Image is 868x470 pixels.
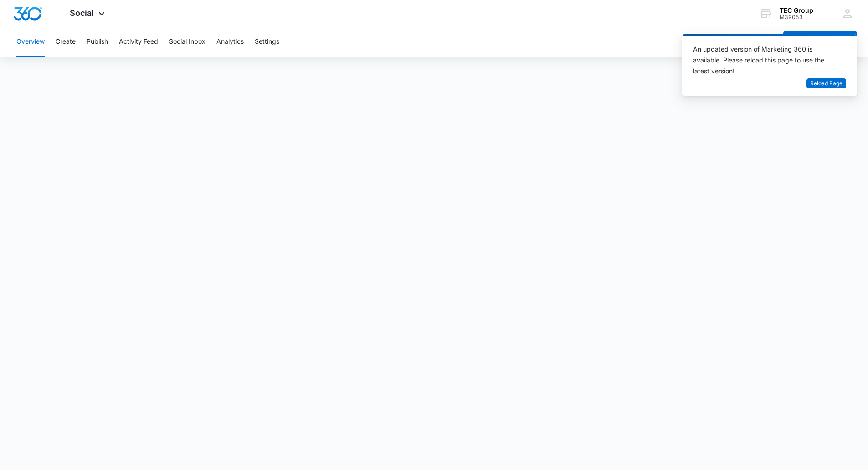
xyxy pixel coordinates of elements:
span: Social [70,8,94,18]
div: account id [780,14,813,21]
div: An updated version of Marketing 360 is available. Please reload this page to use the latest version! [693,44,835,77]
button: Create [56,27,76,57]
button: Reload Page [806,78,846,89]
button: Overview [16,27,45,57]
button: Settings [255,27,279,57]
button: Social Inbox [169,27,205,57]
button: Create a Post [783,31,857,53]
div: account name [780,7,813,14]
span: Reload Page [810,79,842,88]
button: Publish [87,27,108,57]
button: Analytics [216,27,244,57]
button: Activity Feed [119,27,158,57]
